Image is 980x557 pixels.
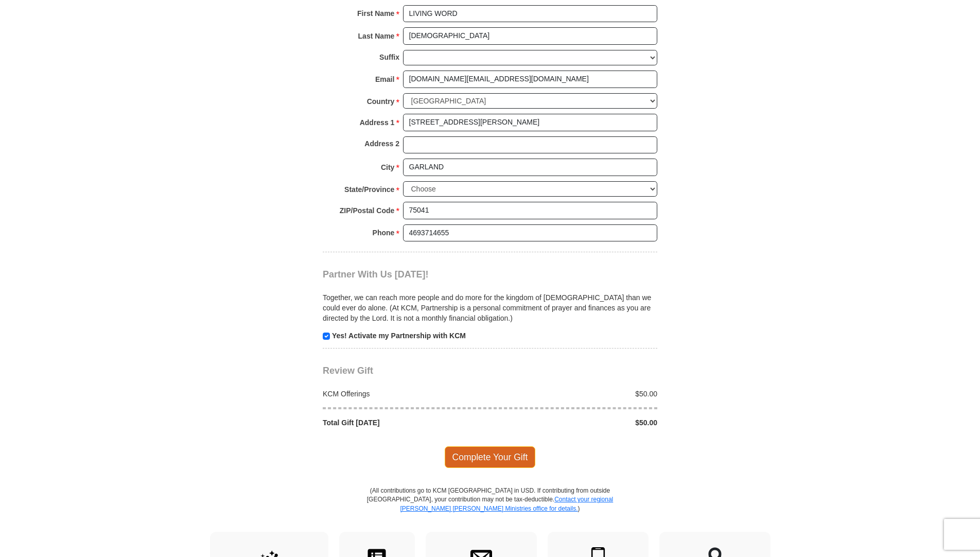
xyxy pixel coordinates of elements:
[332,332,466,340] strong: Yes! Activate my Partnership with KCM
[375,72,394,86] strong: Email
[364,136,399,151] strong: Address 2
[379,50,399,64] strong: Suffix
[344,182,394,197] strong: State/Province
[367,94,395,109] strong: Country
[373,225,395,240] strong: Phone
[490,389,663,399] div: $50.00
[400,496,613,512] a: Contact your regional [PERSON_NAME] [PERSON_NAME] Ministries office for details.
[318,389,491,399] div: KCM Offerings
[366,486,614,531] p: (All contributions go to KCM [GEOGRAPHIC_DATA] in USD. If contributing from outside [GEOGRAPHIC_D...
[490,417,663,428] div: $50.00
[340,203,395,218] strong: ZIP/Postal Code
[360,115,395,130] strong: Address 1
[358,29,395,43] strong: Last Name
[323,269,429,280] span: Partner With Us [DATE]!
[323,365,373,376] span: Review Gift
[323,292,657,323] p: Together, we can reach more people and do more for the kingdom of [DEMOGRAPHIC_DATA] than we coul...
[357,6,394,21] strong: First Name
[445,446,536,468] span: Complete Your Gift
[381,160,394,175] strong: City
[318,417,491,428] div: Total Gift [DATE]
